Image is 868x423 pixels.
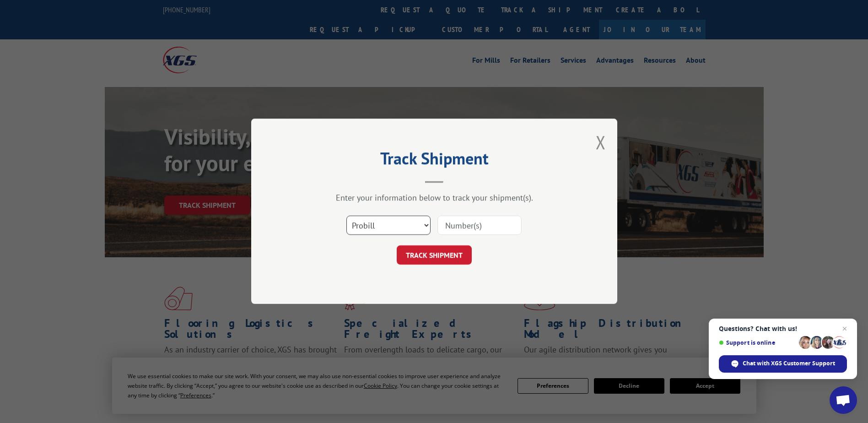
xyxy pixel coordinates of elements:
[719,325,847,332] span: Questions? Chat with us!
[297,193,571,203] div: Enter your information below to track your shipment(s).
[297,152,571,169] h2: Track Shipment
[397,246,472,265] button: TRACK SHIPMENT
[830,386,857,414] div: Open chat
[839,323,850,334] span: Close chat
[743,359,835,368] span: Chat with XGS Customer Support
[719,339,796,346] span: Support is online
[437,216,522,235] input: Number(s)
[719,355,847,373] div: Chat with XGS Customer Support
[596,130,606,154] button: Close modal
